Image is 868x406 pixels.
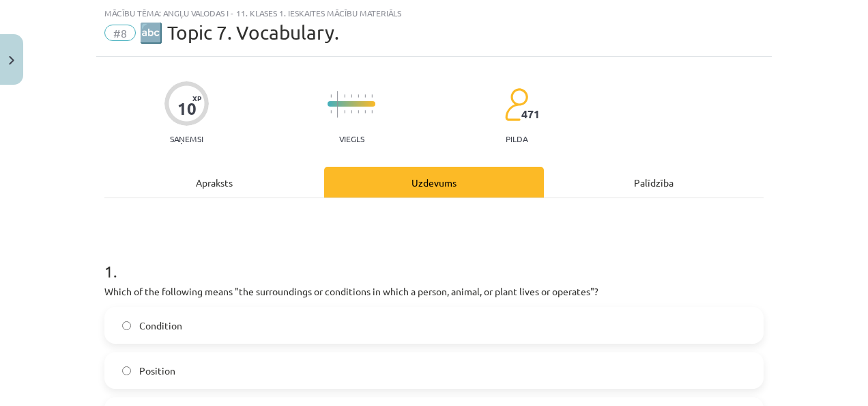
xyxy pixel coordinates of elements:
[344,94,345,98] img: icon-short-line-57e1e144782c952c97e751825c79c345078a6d821885a25fce030b3d8c18986b.svg
[339,134,364,144] p: Viegls
[521,108,540,120] span: 471
[358,94,359,98] img: icon-short-line-57e1e144782c952c97e751825c79c345078a6d821885a25fce030b3d8c18986b.svg
[192,94,201,102] span: XP
[104,238,764,280] h1: 1 .
[139,21,339,44] span: 🔤 Topic 7. Vocabulary.
[177,99,197,118] div: 10
[122,366,131,375] input: Position
[104,8,764,18] div: Mācību tēma: Angļu valodas i - 11. klases 1. ieskaites mācību materiāls
[351,94,352,98] img: icon-short-line-57e1e144782c952c97e751825c79c345078a6d821885a25fce030b3d8c18986b.svg
[104,167,324,198] div: Apraksts
[544,167,764,198] div: Palīdzība
[104,284,764,299] p: Which of the following means "the surroundings or conditions in which a person, animal, or plant ...
[344,110,345,113] img: icon-short-line-57e1e144782c952c97e751825c79c345078a6d821885a25fce030b3d8c18986b.svg
[122,321,131,330] input: Condition
[330,110,332,113] img: icon-short-line-57e1e144782c952c97e751825c79c345078a6d821885a25fce030b3d8c18986b.svg
[506,134,527,144] p: pilda
[364,94,366,98] img: icon-short-line-57e1e144782c952c97e751825c79c345078a6d821885a25fce030b3d8c18986b.svg
[371,94,373,98] img: icon-short-line-57e1e144782c952c97e751825c79c345078a6d821885a25fce030b3d8c18986b.svg
[504,87,528,122] img: students-c634bb4e5e11cddfef0936a35e636f08e4e9abd3cc4e673bd6f9a4125e45ecb1.svg
[139,319,182,333] span: Condition
[351,110,352,113] img: icon-short-line-57e1e144782c952c97e751825c79c345078a6d821885a25fce030b3d8c18986b.svg
[337,91,338,118] img: icon-long-line-d9ea69661e0d244f92f715978eff75569469978d946b2353a9bb055b3ed8787d.svg
[139,364,175,378] span: Position
[371,110,373,113] img: icon-short-line-57e1e144782c952c97e751825c79c345078a6d821885a25fce030b3d8c18986b.svg
[9,56,14,65] img: icon-close-lesson-0947bae3869378f0d4975bcd49f059093ad1ed9edebbc8119c70593378902aed.svg
[364,110,366,113] img: icon-short-line-57e1e144782c952c97e751825c79c345078a6d821885a25fce030b3d8c18986b.svg
[164,134,209,144] p: Saņemsi
[330,94,332,98] img: icon-short-line-57e1e144782c952c97e751825c79c345078a6d821885a25fce030b3d8c18986b.svg
[104,25,136,41] span: #8
[324,167,544,198] div: Uzdevums
[358,110,359,113] img: icon-short-line-57e1e144782c952c97e751825c79c345078a6d821885a25fce030b3d8c18986b.svg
